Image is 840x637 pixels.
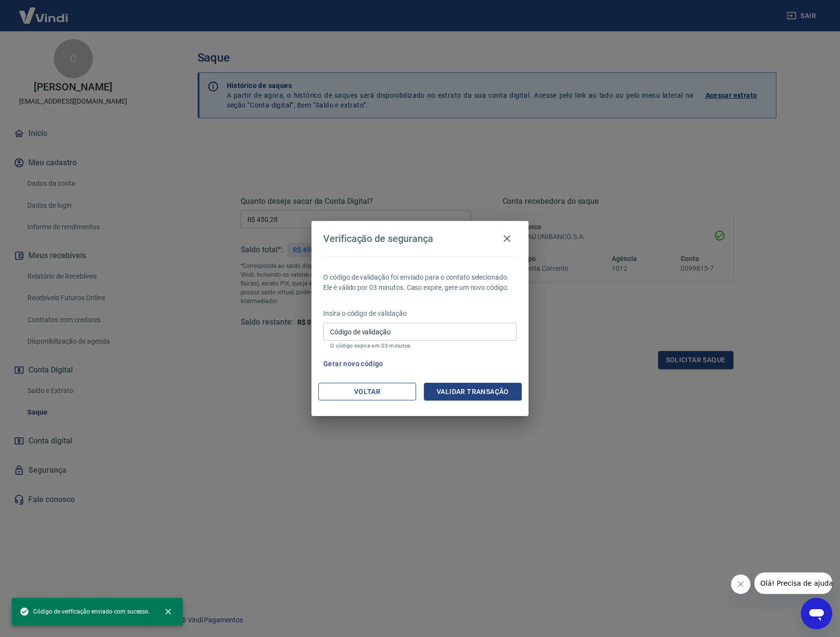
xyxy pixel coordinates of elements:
[323,233,433,244] h4: Verificação de segurança
[330,343,510,349] p: O código expira em 03 minutos.
[801,598,832,629] iframe: Botão para abrir a janela de mensagens
[6,7,82,15] span: Olá! Precisa de ajuda?
[424,383,522,401] button: Validar transação
[157,601,179,622] button: close
[323,308,517,319] p: Insira o código de validação
[319,355,387,373] button: Gerar novo código
[323,272,517,293] p: O código de validação foi enviado para o contato selecionado. Ele é válido por 03 minutos. Caso e...
[20,607,150,616] span: Código de verificação enviado com sucesso.
[731,574,751,594] iframe: Fechar mensagem
[318,383,416,401] button: Voltar
[754,572,832,594] iframe: Mensagem da empresa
